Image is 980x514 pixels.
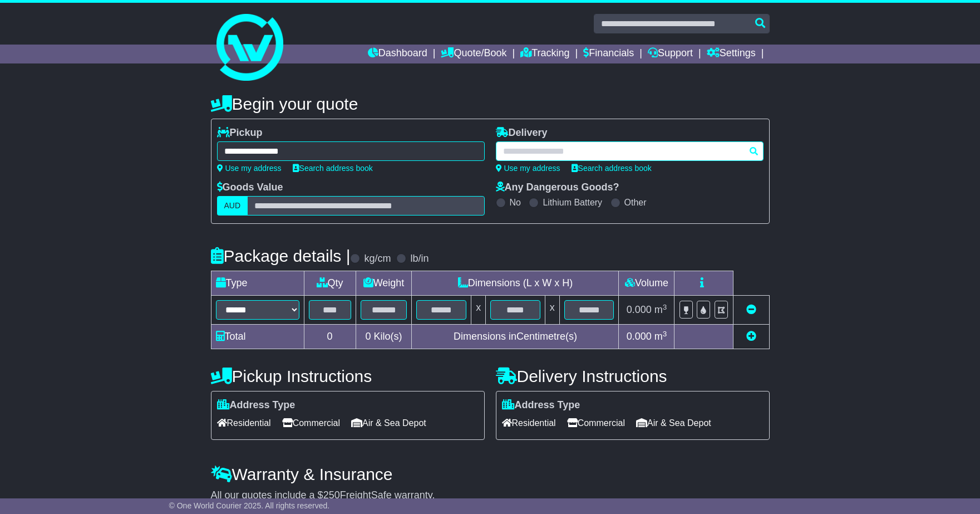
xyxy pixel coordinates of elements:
a: Use my address [496,164,560,173]
td: Dimensions in Centimetre(s) [412,325,619,349]
td: 0 [304,325,356,349]
a: Remove this item [746,304,756,315]
td: Volume [619,271,674,296]
td: x [545,296,559,325]
span: 0.000 [627,304,652,315]
a: Quote/Book [441,45,506,63]
span: 250 [323,489,340,501]
span: Air & Sea Depot [351,414,426,432]
label: No [510,197,521,208]
span: Commercial [567,414,625,432]
td: Qty [304,271,356,296]
a: Settings [707,45,756,63]
td: Type [211,271,304,296]
td: Dimensions (L x W x H) [412,271,619,296]
span: Air & Sea Depot [636,414,711,432]
h4: Begin your quote [211,95,770,113]
label: Goods Value [217,182,283,194]
h4: Warranty & Insurance [211,465,770,483]
label: Any Dangerous Goods? [496,182,619,194]
label: Pickup [217,127,263,139]
h4: Package details | [211,247,351,265]
a: Tracking [520,45,569,63]
sup: 3 [663,330,667,338]
h4: Pickup Instructions [211,367,485,385]
label: Other [624,197,647,208]
a: Search address book [293,164,373,173]
label: Address Type [217,399,296,412]
a: Dashboard [368,45,427,63]
typeahead: Please provide city [496,141,764,161]
label: Delivery [496,127,548,139]
td: Weight [356,271,412,296]
span: © One World Courier 2025. All rights reserved. [169,501,330,510]
td: x [471,296,486,325]
a: Financials [583,45,634,63]
span: Residential [502,414,556,432]
label: lb/in [410,253,429,265]
span: Residential [217,414,271,432]
h4: Delivery Instructions [496,367,770,385]
label: Lithium Battery [543,197,602,208]
a: Use my address [217,164,282,173]
a: Search address book [572,164,652,173]
td: Kilo(s) [356,325,412,349]
span: m [654,331,667,342]
td: Total [211,325,304,349]
span: 0 [365,331,371,342]
span: m [654,304,667,315]
div: All our quotes include a $ FreightSafe warranty. [211,489,770,502]
label: Address Type [502,399,580,412]
span: Commercial [282,414,340,432]
label: AUD [217,196,248,216]
a: Add new item [746,331,756,342]
span: 0.000 [627,331,652,342]
a: Support [648,45,693,63]
sup: 3 [663,303,667,311]
label: kg/cm [364,253,391,265]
